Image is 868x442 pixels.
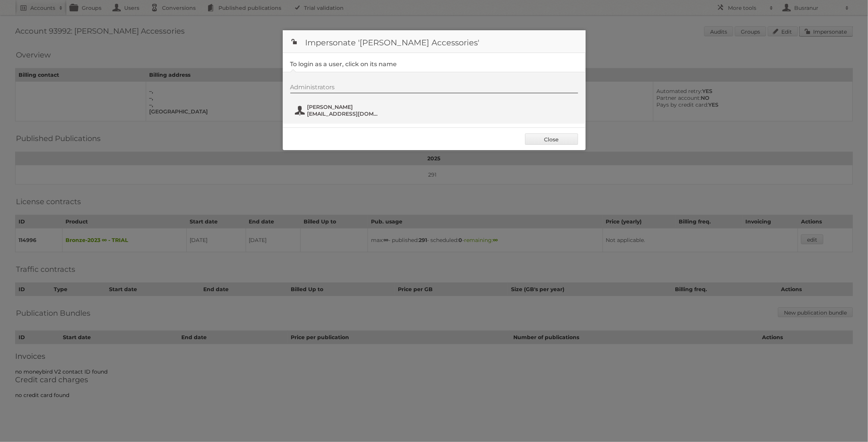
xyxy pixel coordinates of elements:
span: [EMAIL_ADDRESS][DOMAIN_NAME] [307,110,381,117]
div: Administrators [290,84,578,93]
h1: Impersonate '[PERSON_NAME] Accessories' [283,30,586,53]
a: Close [525,133,578,145]
button: [PERSON_NAME] [EMAIL_ADDRESS][DOMAIN_NAME] [294,103,383,118]
span: [PERSON_NAME] [307,104,381,110]
legend: To login as a user, click on its name [290,60,397,68]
